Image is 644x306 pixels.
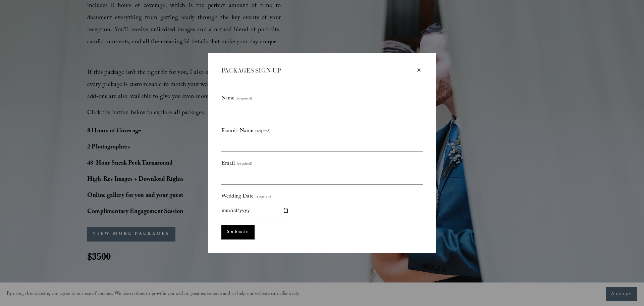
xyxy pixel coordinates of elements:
[221,126,253,136] span: Fiancé's Name
[256,193,271,201] span: (required)
[221,67,415,75] div: PACKAGES SIGN-UP
[221,225,255,239] button: Submit
[221,191,254,202] span: Wedding Date
[255,128,271,135] span: (required)
[237,161,252,168] span: (required)
[221,159,235,169] span: Email
[221,93,235,104] span: Name
[415,67,423,74] div: Close
[237,95,252,103] span: (required)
